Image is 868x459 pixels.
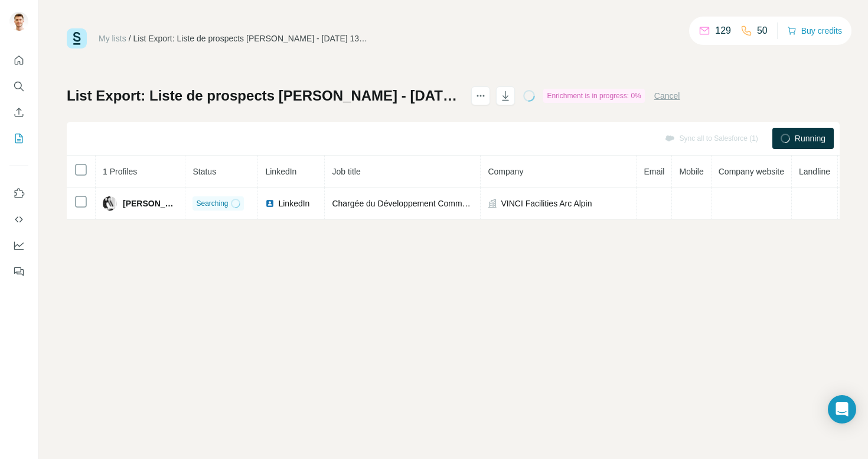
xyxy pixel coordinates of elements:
button: actions [471,86,490,105]
span: VINCI Facilities Arc Alpin [501,198,592,209]
a: My lists [99,34,126,43]
span: Status [192,167,216,176]
span: Searching [196,198,228,209]
button: Cancel [654,90,680,102]
button: Feedback [9,261,28,282]
img: LinkedIn logo [265,199,275,208]
span: Company [488,167,523,176]
img: Avatar [103,196,117,211]
img: Surfe Logo [67,28,87,49]
p: 50 [757,24,768,38]
span: Running [795,132,825,144]
div: Enrichment is in progress: 0% [543,89,644,103]
p: 129 [715,24,731,38]
button: Use Surfe API [9,209,28,230]
span: Chargée du Développement Commercial [332,199,482,208]
button: Quick start [9,50,28,71]
span: Job title [332,167,360,176]
h1: List Export: Liste de prospects [PERSON_NAME] - [DATE] 13:35 [67,86,461,105]
span: 1 Profiles [103,167,137,176]
span: Company website [719,167,784,176]
span: Landline [799,167,830,176]
button: Enrich CSV [9,102,28,123]
button: My lists [9,128,28,149]
div: List Export: Liste de prospects [PERSON_NAME] - [DATE] 13:35 [133,33,370,44]
button: Dashboard [9,235,28,256]
button: Buy credits [787,22,842,39]
div: Open Intercom Messenger [828,395,856,424]
span: Email [644,167,664,176]
span: Mobile [679,167,703,176]
img: Avatar [9,12,28,31]
span: LinkedIn [278,198,309,209]
li: / [129,33,131,44]
button: Search [9,76,28,97]
span: LinkedIn [265,167,296,176]
span: [PERSON_NAME] [123,198,178,209]
button: Use Surfe on LinkedIn [9,183,28,204]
